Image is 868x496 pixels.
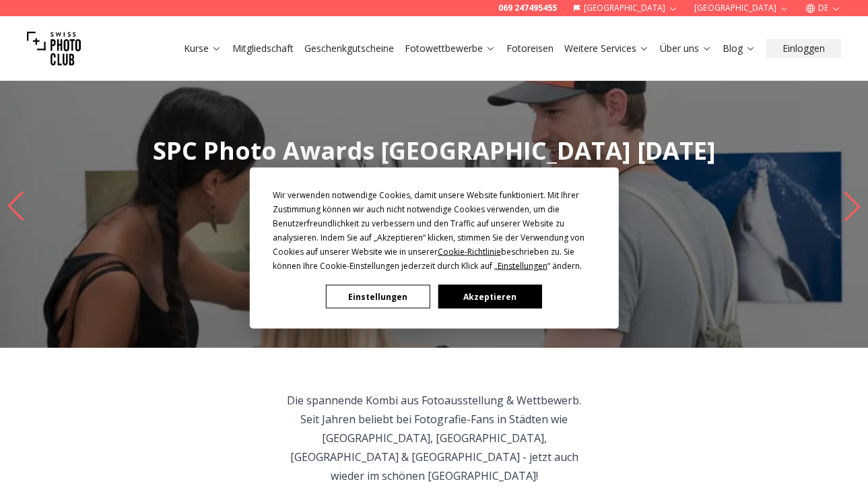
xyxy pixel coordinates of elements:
div: Cookie Consent Prompt [249,168,618,329]
button: Einstellungen [326,285,430,309]
button: Akzeptieren [438,285,541,309]
div: Wir verwenden notwendige Cookies, damit unsere Website funktioniert. Mit Ihrer Zustimmung können ... [273,188,596,273]
span: Einstellungen [498,260,547,272]
span: Cookie-Richtlinie [438,246,501,257]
